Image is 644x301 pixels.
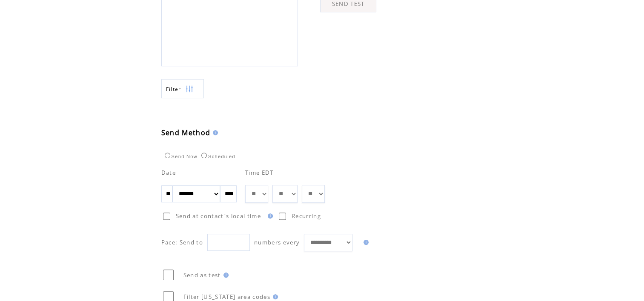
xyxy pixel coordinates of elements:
img: help.gif [361,240,369,245]
span: Show filters [166,85,181,93]
span: Date [161,169,176,176]
a: Filter [161,79,204,98]
span: Time EDT [245,169,274,176]
img: help.gif [210,130,218,135]
img: help.gif [221,273,229,278]
span: Send Method [161,128,211,137]
span: Send at contact`s local time [176,212,261,220]
label: Send Now [163,154,197,159]
span: Filter [US_STATE] area codes [183,293,270,301]
input: Send Now [165,153,170,158]
span: Recurring [292,212,321,220]
input: Scheduled [201,153,207,158]
img: help.gif [265,213,273,219]
span: Send as test [183,271,221,279]
img: help.gif [270,294,278,299]
span: Pace: Send to [161,239,203,246]
label: Scheduled [199,154,235,159]
span: numbers every [254,239,300,246]
img: filters.png [186,80,193,99]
